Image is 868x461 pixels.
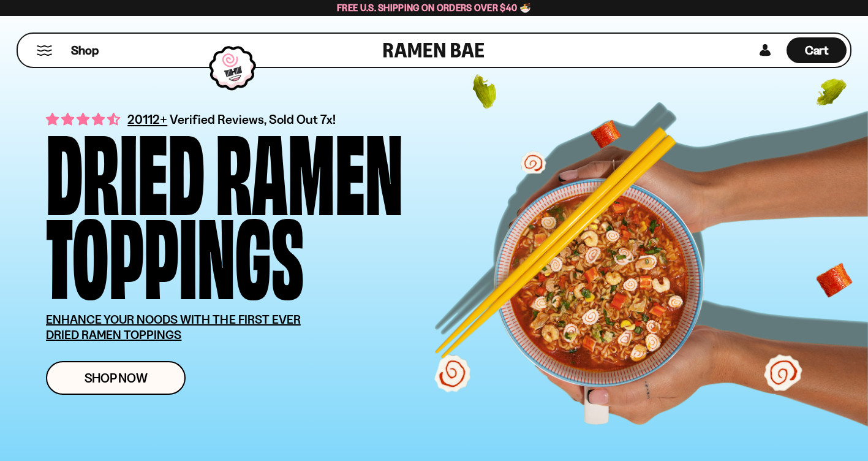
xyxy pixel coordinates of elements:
span: Shop [71,42,99,59]
div: Ramen [216,126,403,210]
a: Shop Now [46,361,186,395]
span: Free U.S. Shipping on Orders over $40 🍜 [337,2,531,13]
u: ENHANCE YOUR NOODS WITH THE FIRST EVER DRIED RAMEN TOPPINGS [46,312,301,342]
div: Toppings [46,210,304,294]
a: Shop [71,37,99,63]
button: Mobile Menu Trigger [36,45,53,56]
span: Cart [805,43,829,58]
a: Cart [787,34,847,67]
span: Shop Now [85,371,148,384]
div: Dried [46,126,205,210]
